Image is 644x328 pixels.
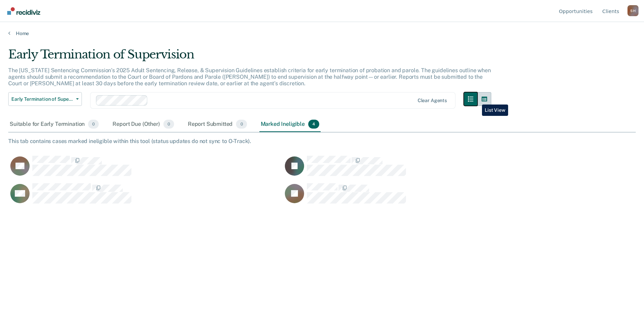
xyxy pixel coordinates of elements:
[186,117,248,132] div: Report Submitted0
[627,5,638,16] div: S H
[111,117,175,132] div: Report Due (Other)0
[88,120,99,129] span: 0
[259,117,321,132] div: Marked Ineligible4
[8,30,636,36] a: Home
[8,183,283,210] div: CaseloadOpportunityCell-260912
[8,138,636,144] div: This tab contains cases marked ineligible within this tool (status updates do not sync to O-Track).
[7,7,40,15] img: Recidiviz
[283,155,557,183] div: CaseloadOpportunityCell-173586
[8,117,100,132] div: Suitable for Early Termination0
[8,155,283,183] div: CaseloadOpportunityCell-219537
[8,47,491,67] div: Early Termination of Supervision
[308,120,319,129] span: 4
[8,67,491,87] p: The [US_STATE] Sentencing Commission’s 2025 Adult Sentencing, Release, & Supervision Guidelines e...
[236,120,247,129] span: 0
[8,92,82,106] button: Early Termination of Supervision
[163,120,174,129] span: 0
[11,96,73,102] span: Early Termination of Supervision
[627,5,638,16] button: Profile dropdown button
[283,183,557,210] div: CaseloadOpportunityCell-210820
[418,98,447,103] div: Clear agents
